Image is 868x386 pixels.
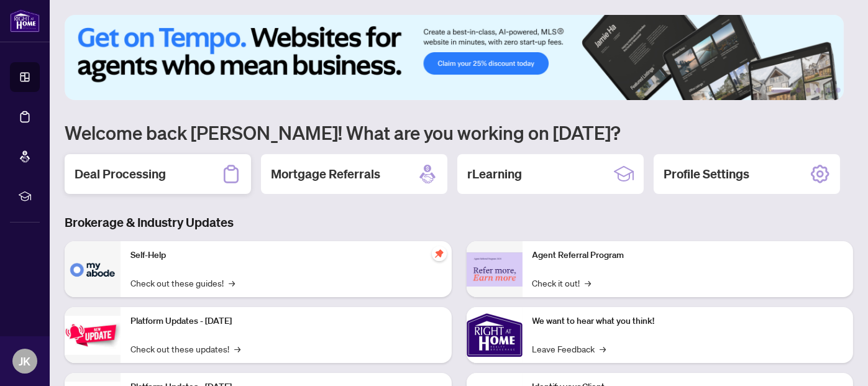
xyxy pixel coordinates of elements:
p: Self-Help [130,249,442,262]
img: Platform Updates - July 21, 2025 [65,316,121,355]
img: Slide 0 [65,15,844,100]
img: We want to hear what you think! [467,307,523,363]
button: 1 [771,88,791,93]
span: JK [19,352,31,370]
h3: Brokerage & Industry Updates [65,214,853,231]
h2: Deal Processing [75,165,166,183]
p: Agent Referral Program [532,249,844,262]
img: logo [10,9,40,32]
h1: Welcome back [PERSON_NAME]! What are you working on [DATE]? [65,121,853,144]
img: Self-Help [65,241,121,297]
a: Check it out!→ [532,276,592,290]
h2: rLearning [467,165,522,183]
button: 5 [826,88,831,93]
span: → [600,342,606,356]
span: → [229,276,235,290]
button: 2 [796,88,801,93]
p: We want to hear what you think! [532,315,844,328]
button: 3 [806,88,811,93]
a: Check out these guides!→ [130,276,235,290]
a: Check out these updates!→ [130,342,240,356]
button: Open asap [818,342,856,380]
img: Agent Referral Program [467,252,523,287]
span: → [585,276,592,290]
span: pushpin [432,246,447,261]
span: → [234,342,240,356]
a: Leave Feedback→ [532,342,606,356]
button: 4 [816,88,821,93]
p: Platform Updates - [DATE] [130,315,442,328]
h2: Mortgage Referrals [271,165,380,183]
h2: Profile Settings [664,165,749,183]
button: 6 [836,88,841,93]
